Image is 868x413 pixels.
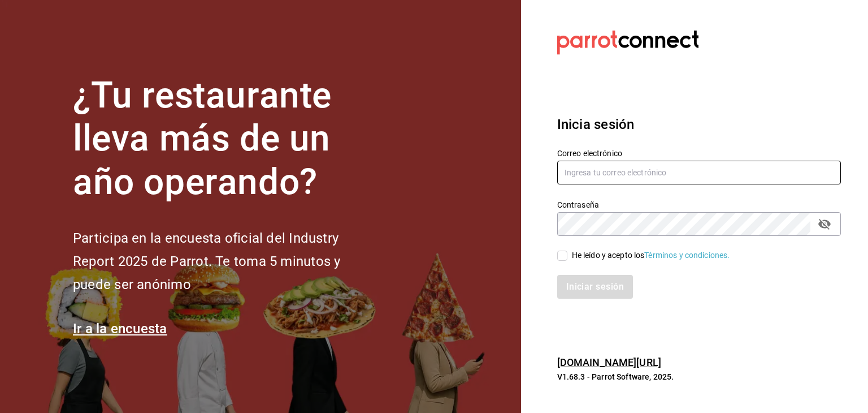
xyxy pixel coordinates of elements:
[557,200,841,208] label: Contraseña
[572,249,730,261] div: He leído y acepto los
[557,371,841,382] p: V1.68.3 - Parrot Software, 2025.
[73,321,167,337] a: Ir a la encuesta
[815,214,834,234] button: passwordField
[73,227,378,296] h2: Participa en la encuesta oficial del Industry Report 2025 de Parrot. Te toma 5 minutos y puede se...
[557,114,841,135] h3: Inicia sesión
[557,161,841,184] input: Ingresa tu correo electrónico
[73,74,378,204] h1: ¿Tu restaurante lleva más de un año operando?
[644,251,730,260] a: Términos y condiciones.
[557,149,841,157] label: Correo electrónico
[557,356,661,368] a: [DOMAIN_NAME][URL]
